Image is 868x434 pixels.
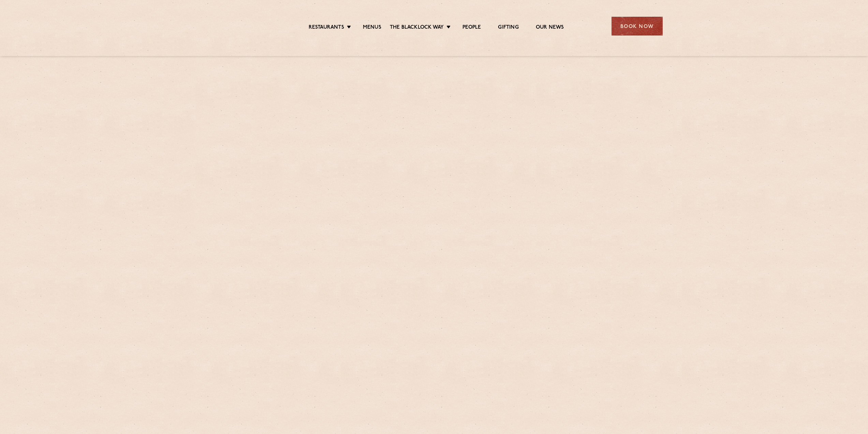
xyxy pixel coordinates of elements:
[462,24,481,32] a: People
[612,17,663,36] div: Book Now
[498,24,518,32] a: Gifting
[390,24,444,32] a: The Blacklock Way
[206,6,265,46] img: svg%3E
[536,24,564,32] a: Our News
[309,24,344,32] a: Restaurants
[363,24,381,32] a: Menus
